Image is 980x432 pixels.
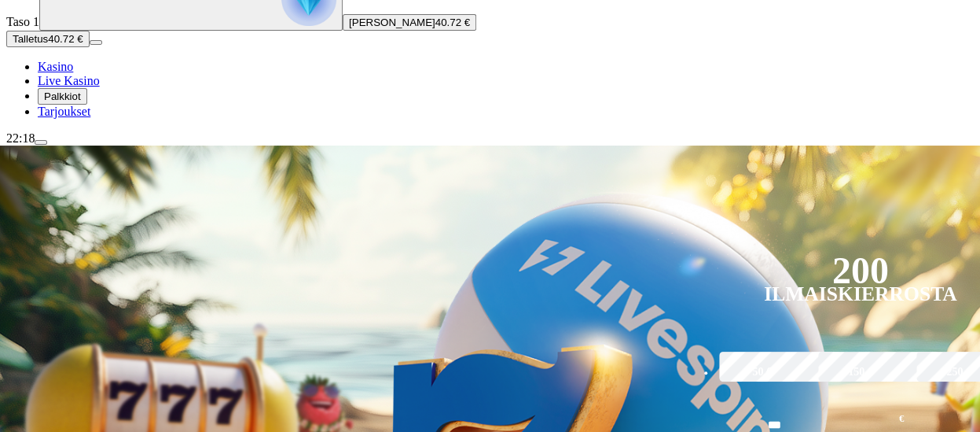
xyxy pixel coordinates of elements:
a: diamond iconKasino [38,60,73,73]
span: Tarjoukset [38,105,90,118]
span: Taso 1 [6,15,39,28]
a: poker-chip iconLive Kasino [38,74,100,87]
span: Talletus [13,33,48,45]
span: Live Kasino [38,74,100,87]
button: menu [35,140,47,145]
div: Ilmaiskierrosta [764,285,957,304]
span: 40.72 € [435,17,470,28]
button: menu [90,40,102,45]
span: Kasino [38,60,73,73]
label: 50 € [715,349,808,395]
span: 40.72 € [48,33,83,45]
span: € [899,412,904,426]
button: reward iconPalkkiot [38,88,87,105]
span: [PERSON_NAME] [349,17,435,28]
button: [PERSON_NAME]40.72 € [343,14,476,31]
label: 150 € [814,349,907,395]
div: 200 [832,261,889,280]
button: Talletusplus icon40.72 € [6,31,90,47]
span: Palkkiot [44,90,81,102]
span: 22:18 [6,131,35,145]
a: gift-inverted iconTarjoukset [38,105,90,118]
